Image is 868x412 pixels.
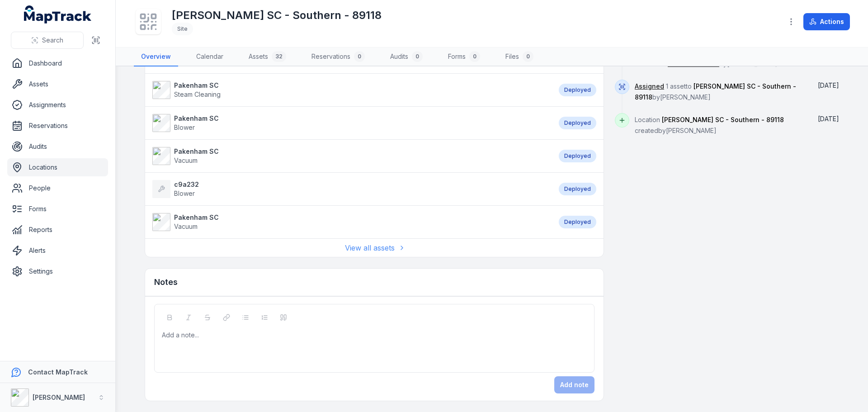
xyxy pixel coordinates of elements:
[7,262,108,280] a: Settings
[154,276,178,289] h3: Notes
[304,47,372,66] a: Reservations0
[559,84,596,96] div: Deployed
[189,47,231,66] a: Calendar
[7,96,108,114] a: Assignments
[7,54,108,72] a: Dashboard
[24,5,92,24] a: MapTrack
[7,200,108,218] a: Forms
[241,47,293,66] a: Assets32
[818,115,839,123] time: 1/7/2025, 4:23:41 PM
[469,51,480,62] div: 0
[441,47,487,66] a: Forms0
[635,82,796,101] span: [PERSON_NAME] SC - Southern - 89118
[174,213,219,222] strong: Pakenham SC
[28,368,88,376] strong: Contact MapTrack
[7,117,108,135] a: Reservations
[803,13,850,30] button: Actions
[559,216,596,228] div: Deployed
[7,221,108,239] a: Reports
[7,242,108,260] a: Alerts
[33,393,85,401] strong: [PERSON_NAME]
[172,8,382,23] h1: [PERSON_NAME] SC - Southern - 89118
[174,147,219,156] strong: Pakenham SC
[174,81,221,90] strong: Pakenham SC
[174,156,198,164] span: Vacuum
[11,32,84,49] button: Search
[174,223,198,230] span: Vacuum
[354,51,365,62] div: 0
[635,116,784,134] span: Location created by [PERSON_NAME]
[152,114,550,132] a: Pakenham SCBlower
[818,115,839,123] span: [DATE]
[345,242,404,253] a: View all assets
[152,180,550,198] a: c9a232Blower
[174,90,221,98] span: Steam Cleaning
[559,183,596,195] div: Deployed
[7,137,108,156] a: Audits
[7,179,108,197] a: People
[383,47,430,66] a: Audits0
[152,147,550,165] a: Pakenham SCVacuum
[272,51,286,62] div: 32
[174,180,199,189] strong: c9a232
[7,75,108,93] a: Assets
[152,81,550,99] a: Pakenham SCSteam Cleaning
[174,114,219,123] strong: Pakenham SC
[7,158,108,176] a: Locations
[818,81,839,89] time: 3/28/2025, 11:17:19 AM
[523,51,533,62] div: 0
[42,36,63,45] span: Search
[635,82,796,101] span: 1 asset to by [PERSON_NAME]
[172,23,193,35] div: Site
[498,47,541,66] a: Files0
[174,189,195,197] span: Blower
[152,213,550,231] a: Pakenham SCVacuum
[662,116,784,123] span: [PERSON_NAME] SC - Southern - 89118
[174,123,195,131] span: Blower
[134,47,178,66] a: Overview
[412,51,423,62] div: 0
[559,150,596,162] div: Deployed
[559,117,596,129] div: Deployed
[818,81,839,89] span: [DATE]
[635,82,664,91] a: Assigned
